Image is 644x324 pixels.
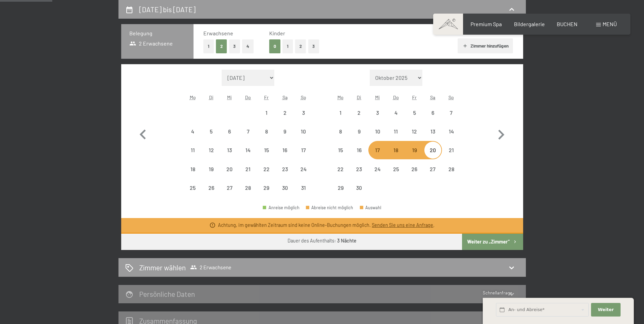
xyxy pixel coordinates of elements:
abbr: Montag [190,94,196,100]
div: Sun Jun 28 2026 [442,160,460,178]
div: Wed May 13 2026 [220,141,239,159]
span: Schnellanfrage [483,290,512,295]
div: Anreise nicht möglich [387,160,405,178]
div: Thu May 21 2026 [239,160,257,178]
button: Weiter zu „Zimmer“ [462,234,523,250]
div: Mon May 18 2026 [184,160,202,178]
div: Anreise nicht möglich [220,179,239,197]
div: 29 [332,185,349,202]
div: 19 [203,166,220,183]
div: 28 [443,166,460,183]
div: 11 [184,147,201,164]
div: 2 [276,110,293,127]
div: Anreise nicht möglich [350,179,368,197]
div: 21 [443,147,460,164]
abbr: Mittwoch [227,94,232,100]
div: Anreise nicht möglich [257,160,276,178]
div: Anreise nicht möglich [368,160,387,178]
div: 19 [406,147,423,164]
div: 8 [258,129,275,146]
div: Anreise nicht möglich [424,122,442,141]
div: Sun May 17 2026 [294,141,312,159]
div: Anreise nicht möglich [294,179,312,197]
div: Sat Jun 06 2026 [424,104,442,122]
div: 15 [258,147,275,164]
div: Anreise nicht möglich [368,122,387,141]
div: Anreise nicht möglich [424,141,442,159]
div: 26 [406,166,423,183]
div: 17 [295,147,312,164]
div: Tue Jun 23 2026 [350,160,368,178]
div: Anreise nicht möglich [257,179,276,197]
div: 24 [295,166,312,183]
div: Anreise nicht möglich [350,122,368,141]
abbr: Donnerstag [393,94,399,100]
a: Premium Spa [471,21,502,27]
a: Bildergalerie [514,21,545,27]
div: 27 [424,166,441,183]
div: Tue May 19 2026 [202,160,220,178]
div: Mon Jun 15 2026 [331,141,350,159]
div: Fri May 01 2026 [257,104,276,122]
div: 31 [295,185,312,202]
div: 20 [221,166,238,183]
div: Anreise nicht möglich [424,104,442,122]
button: 4 [242,39,254,53]
div: Anreise nicht möglich [331,160,350,178]
div: 16 [351,147,368,164]
span: Menü [603,21,617,27]
a: BUCHEN [557,21,577,27]
div: Anreise nicht möglich [184,122,202,141]
div: Anreise nicht möglich [220,122,239,141]
div: Anreise nicht möglich [405,141,423,159]
div: Fri May 29 2026 [257,179,276,197]
div: 17 [369,147,386,164]
div: Thu Jun 11 2026 [387,122,405,141]
div: 12 [203,147,220,164]
div: Anreise nicht möglich [202,160,220,178]
div: Wed May 06 2026 [220,122,239,141]
abbr: Donnerstag [245,94,251,100]
div: Tue Jun 09 2026 [350,122,368,141]
div: Fri Jun 19 2026 [405,141,423,159]
a: Senden Sie uns eine Anfrage [372,222,433,228]
div: 15 [332,147,349,164]
div: Wed Jun 17 2026 [368,141,387,159]
div: Fri Jun 12 2026 [405,122,423,141]
div: Sun Jun 14 2026 [442,122,460,141]
div: Thu May 14 2026 [239,141,257,159]
span: 2 Erwachsene [190,264,231,271]
div: 1 [258,110,275,127]
div: Auswahl [360,205,382,210]
div: Abreise nicht möglich [306,205,353,210]
div: Anreise nicht möglich [276,141,294,159]
div: Thu Jun 04 2026 [387,104,405,122]
button: 2 [216,39,227,53]
div: Mon Jun 01 2026 [331,104,350,122]
div: Mon May 04 2026 [184,122,202,141]
div: Dauer des Aufenthalts: [288,237,356,244]
div: Anreise nicht möglich [257,122,276,141]
button: Weiter [591,303,620,317]
div: Anreise nicht möglich [257,104,276,122]
div: Tue Jun 02 2026 [350,104,368,122]
div: Sat May 23 2026 [276,160,294,178]
div: 25 [184,185,201,202]
div: 22 [332,166,349,183]
abbr: Dienstag [209,94,214,100]
div: Anreise nicht möglich [442,141,460,159]
div: Anreise nicht möglich [424,160,442,178]
div: Anreise möglich [263,205,299,210]
div: 3 [295,110,312,127]
div: 4 [184,129,201,146]
div: 16 [276,147,293,164]
div: Sun Jun 07 2026 [442,104,460,122]
div: Sat May 16 2026 [276,141,294,159]
div: 7 [443,110,460,127]
div: Anreise nicht möglich [239,141,257,159]
div: Sun May 03 2026 [294,104,312,122]
div: 14 [240,147,257,164]
div: Sat May 09 2026 [276,122,294,141]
